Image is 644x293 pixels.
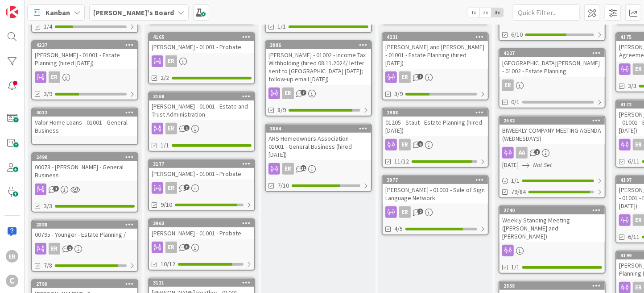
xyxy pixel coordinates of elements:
span: 10/12 [161,260,175,269]
div: 3986 [270,42,371,48]
div: 2490 [36,154,137,160]
div: 3977 [383,176,488,184]
span: 1x [467,8,479,17]
div: 3168 [149,92,254,100]
div: 4165 [149,33,254,41]
div: 4231[PERSON_NAME] and [PERSON_NAME] - 01001 - Estate Planning (hired [DATE]) [383,33,488,69]
div: [PERSON_NAME] - 01001 - Probate [149,41,254,53]
div: [GEOGRAPHIC_DATA][PERSON_NAME] - 01002 - Estate Planning [500,57,605,77]
div: ER [282,88,294,99]
div: 3177 [149,160,254,168]
div: 3064ARS Homeowners Association - 01001 - General Business (hired [DATE]) [266,125,371,160]
div: ER [49,243,60,255]
span: 1 [417,74,423,80]
span: 8/9 [277,105,286,115]
div: ER [165,55,177,67]
div: 3121 [153,280,254,286]
div: ER [399,206,411,218]
div: [PERSON_NAME] - 01001 - Probate [149,227,254,239]
span: 1 / 1 [511,176,520,185]
span: 3/3 [628,81,636,91]
span: 0/1 [511,97,520,107]
span: 3/9 [394,89,403,99]
div: 3963[PERSON_NAME] - 01001 - Probate [149,219,254,239]
div: AA [516,147,528,159]
div: AA [500,147,605,159]
div: 3177 [153,161,254,167]
div: 4237 [32,41,137,49]
img: Visit kanbanzone.com [6,6,18,18]
div: 2532 [504,117,605,124]
div: 2988 [383,109,488,117]
div: ER [383,206,488,218]
div: ER [399,139,411,151]
span: [DATE] [502,160,519,170]
span: 7/10 [277,181,289,190]
div: 4012 [36,109,137,116]
span: 1 [53,186,59,192]
div: ER [399,71,411,83]
span: 11 [301,165,306,171]
div: 2858 [500,282,605,290]
span: 3/3 [44,201,52,211]
div: 4231 [383,33,488,41]
div: 3064 [270,126,371,132]
div: 2888 [36,222,137,228]
div: ER [165,182,177,194]
div: 2740Weekly Standing Meeting ([PERSON_NAME] and [PERSON_NAME]) [500,206,605,242]
div: 4231 [387,34,488,40]
span: Kanban [45,7,70,18]
div: 2789 [32,280,137,288]
span: 6/11 [628,232,640,242]
div: 3963 [153,220,254,226]
div: ER [6,250,18,263]
div: C [6,275,18,287]
div: 3168 [153,93,254,100]
span: 2/2 [161,73,169,83]
div: 3963 [149,219,254,227]
span: 6/10 [511,30,523,39]
span: 79/84 [511,187,526,197]
div: 3986 [266,41,371,49]
div: 2789 [36,281,137,287]
div: [PERSON_NAME] - 01001 - Probate [149,168,254,180]
i: Not Set [533,161,552,169]
div: 2490 [32,153,137,161]
div: 249000073 - [PERSON_NAME] - General Business [32,153,137,181]
div: 4012 [32,109,137,117]
div: 3977 [387,177,488,183]
div: ER [49,71,60,83]
div: 2988 [387,109,488,116]
span: 7 [301,90,306,96]
div: [PERSON_NAME] - 01001 - Estate and Trust Administration [149,100,254,120]
span: 2 [417,209,423,214]
b: [PERSON_NAME]'s Board [93,8,174,17]
div: 01205 - Staut - Estate Planning (hired [DATE]) [383,117,488,136]
span: 9/10 [161,200,172,209]
div: [PERSON_NAME] - 01001 - Estate Planning (hired [DATE]) [32,49,137,69]
div: [PERSON_NAME] and [PERSON_NAME] - 01001 - Estate Planning (hired [DATE]) [383,41,488,69]
div: 298801205 - Staut - Estate Planning (hired [DATE]) [383,109,488,136]
div: 1/1 [500,175,605,186]
div: ER [500,80,605,91]
div: 4227 [504,50,605,56]
span: 1/1 [511,263,520,272]
span: 1 [534,149,540,155]
div: ER [32,71,137,83]
span: 7 [184,184,190,190]
div: ER [149,123,254,134]
div: 2740 [504,207,605,213]
div: 3168[PERSON_NAME] - 01001 - Estate and Trust Administration [149,92,254,120]
span: 1/1 [277,22,286,31]
div: 3177[PERSON_NAME] - 01001 - Probate [149,160,254,180]
span: 6/11 [628,157,640,166]
div: 2532 [500,117,605,125]
div: ER [149,55,254,67]
div: ER [383,71,488,83]
div: ARS Homeowners Association - 01001 - General Business (hired [DATE]) [266,133,371,160]
span: 3 [184,244,190,250]
div: 3986[PERSON_NAME] - 01002 - Income Tax Withholding (hired 08.11.2024/ letter sent to [GEOGRAPHIC_... [266,41,371,85]
div: 4227 [500,49,605,57]
input: Quick Filter... [513,4,580,21]
span: 1/1 [161,141,169,150]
